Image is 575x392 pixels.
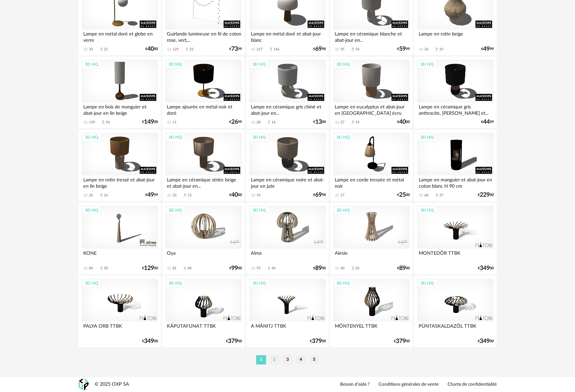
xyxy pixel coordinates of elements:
[229,266,242,271] div: € 00
[82,279,101,288] div: 3D HQ
[187,266,191,271] div: 48
[480,193,490,197] span: 229
[173,266,177,271] div: 81
[480,266,490,271] span: 349
[424,193,428,198] div: 60
[333,30,409,43] div: Lampe en céramique blanche et abat-jour en...
[417,206,437,215] div: 3D HQ
[315,193,322,197] span: 69
[147,193,154,197] span: 49
[166,279,185,288] div: 3D HQ
[333,133,353,142] div: 3D HQ
[246,203,328,274] a: 3D HQ Alma 93 Download icon 46 €8900
[82,102,158,116] div: Lampe en bois de manguier et abat-jour en lin beige
[394,339,410,344] div: € 00
[417,175,493,189] div: Lampe en manguier et abat-jour en coton blanc H 90 cm
[165,175,242,189] div: Lampe en céramique striée beige et abat-jour en...
[162,276,245,347] a: 3D HQ KÅPUTAFUNAT TTBK €37900
[296,355,306,364] li: 4
[187,193,191,198] div: 13
[142,120,158,124] div: € 00
[309,355,319,364] li: 5
[330,203,412,274] a: 3D HQ Alesio 60 Download icon 26 €8900
[397,193,410,197] div: € 00
[99,266,104,271] span: Download icon
[249,102,325,116] div: Lampe en céramique gris chiné et abat-jour en...
[399,266,406,271] span: 89
[313,266,326,271] div: € 00
[229,47,242,51] div: € 99
[249,30,325,43] div: Lampe en métal doré et abat-jour blanc
[256,47,262,52] div: 217
[340,382,370,388] a: Besoin d'aide ?
[333,279,353,288] div: 3D HQ
[79,379,89,390] img: OXP
[417,322,493,335] div: PÜNTASKALDAZÖL TTBK
[250,133,269,142] div: 3D HQ
[104,47,108,52] div: 21
[79,130,161,201] a: 3D HQ Lampe en rotin tressé et abat-jour en lin beige 26 Download icon 16 €4999
[226,339,242,344] div: € 00
[82,60,101,69] div: 3D HQ
[104,193,108,198] div: 16
[166,133,185,142] div: 3D HQ
[439,47,443,52] div: 19
[82,30,158,43] div: Lampe en métal doré et globe en verre
[142,339,158,344] div: € 00
[350,266,355,271] span: Download icon
[89,47,93,52] div: 33
[89,193,93,198] div: 26
[142,266,158,271] div: € 00
[182,193,187,198] span: Download icon
[330,276,412,347] a: 3D HQ MÖNTENYEL TTBK €37900
[89,266,93,271] div: 86
[439,193,443,198] div: 37
[417,102,493,116] div: Lampe en céramique gris anthracite, [PERSON_NAME] et...
[231,266,238,271] span: 99
[101,120,106,125] span: Download icon
[417,279,437,288] div: 3D HQ
[312,339,322,344] span: 379
[82,175,158,189] div: Lampe en rotin tressé et abat-jour en lin beige
[82,133,101,142] div: 3D HQ
[399,120,406,124] span: 40
[147,47,154,51] span: 40
[396,339,406,344] span: 379
[182,266,187,271] span: Download icon
[162,130,245,201] a: 3D HQ Lampe en céramique striée beige et abat-jour en... 22 Download icon 13 €4000
[313,120,326,124] div: € 00
[478,266,494,271] div: € 00
[249,322,325,335] div: A MÅNITJ TTBK
[144,339,154,344] span: 349
[310,339,326,344] div: € 00
[99,193,104,198] span: Download icon
[417,249,493,262] div: MONTEDÖR TTBK
[414,130,496,201] a: 3D HQ Lampe en manguier et abat-jour en coton blanc H 90 cm 60 Download icon 37 €22900
[333,175,409,189] div: Lampe en corde tressée et métal noir
[189,47,193,52] div: 52
[480,339,490,344] span: 349
[315,120,322,124] span: 13
[79,276,161,347] a: 3D HQ PALYA ORB TTBK €34900
[483,120,490,124] span: 44
[184,47,189,52] span: Download icon
[313,193,326,197] div: € 98
[246,130,328,201] a: 3D HQ Lampe en céramique noire et abat-jour en jute 14 €6998
[231,120,238,124] span: 26
[266,120,271,125] span: Download icon
[330,130,412,201] a: 3D HQ Lampe en corde tressée et métal noir 17 €2500
[231,193,238,197] span: 40
[273,47,279,52] div: 146
[448,382,497,388] a: Charte de confidentialité
[256,355,266,364] li: 1
[333,249,409,262] div: Alesio
[379,382,439,388] a: Conditions générales de vente
[82,206,101,215] div: 3D HQ
[414,57,496,128] a: 3D HQ Lampe en céramique gris anthracite, [PERSON_NAME] et... €4499
[165,249,242,262] div: Oya
[173,120,177,125] div: 11
[481,47,494,51] div: € 99
[250,60,269,69] div: 3D HQ
[231,47,238,51] span: 73
[246,57,328,128] a: 3D HQ Lampe en céramique gris chiné et abat-jour en... 28 Download icon 14 €1300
